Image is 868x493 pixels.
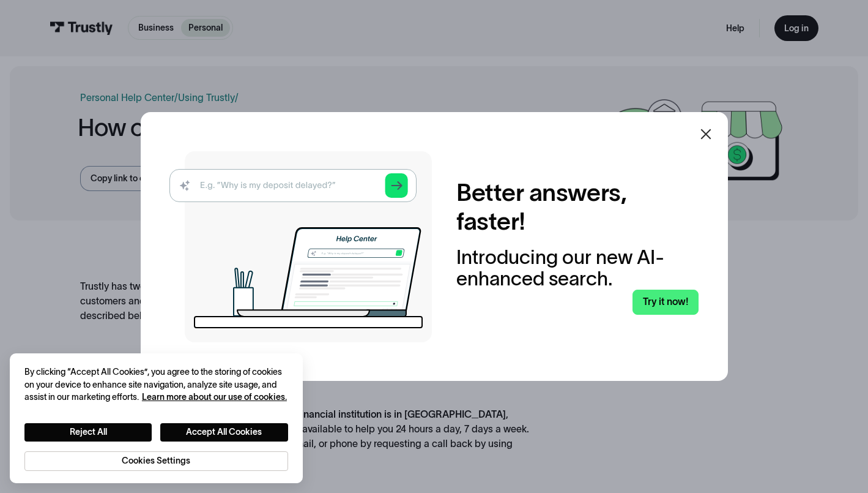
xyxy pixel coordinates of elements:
[10,353,303,483] div: Cookie banner
[24,366,288,472] div: Privacy
[24,451,288,471] button: Cookies Settings
[24,423,152,442] button: Reject All
[24,366,288,404] div: By clicking “Accept All Cookies”, you agree to the storing of cookies on your device to enhance s...
[632,290,699,315] a: Try it now!
[142,392,287,402] a: More information about your privacy, opens in a new tab
[160,423,287,442] button: Accept All Cookies
[456,178,698,237] h2: Better answers, faster!
[456,246,698,289] div: Introducing our new AI-enhanced search.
